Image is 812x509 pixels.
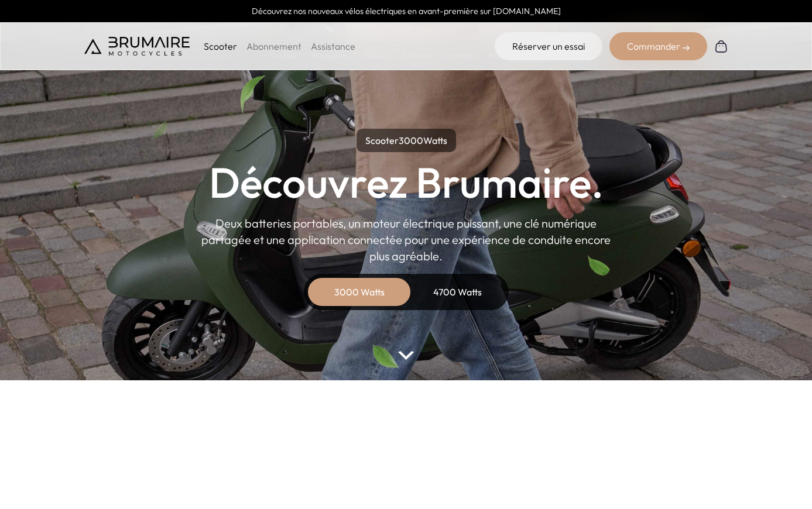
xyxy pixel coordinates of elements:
[411,278,505,306] div: 4700 Watts
[495,32,602,60] a: Réserver un essai
[714,39,728,53] img: Panier
[398,351,413,360] img: arrow-bottom.png
[204,39,237,53] p: Scooter
[609,32,707,60] div: Commander
[201,215,611,264] p: Deux batteries portables, un moteur électrique puissant, une clé numérique partagée et une applic...
[399,135,423,146] span: 3000
[84,37,190,56] img: Brumaire Motocycles
[311,40,355,52] a: Assistance
[209,161,604,204] h1: Découvrez Brumaire.
[313,278,406,306] div: 3000 Watts
[246,40,301,52] a: Abonnement
[683,44,690,51] img: right-arrow-2.png
[357,129,456,152] p: Scooter Watts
